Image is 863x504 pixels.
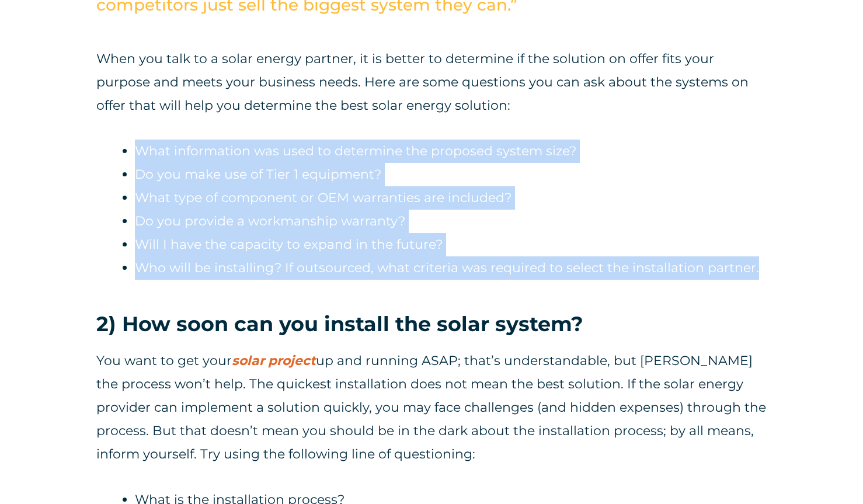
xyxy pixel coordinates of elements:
[135,210,767,233] li: Do you provide a workmanship warranty?
[135,163,767,186] li: Do you make use of Tier 1 equipment?
[135,256,767,280] li: Who will be installing? If outsourced, what criteria was required to select the installation part...
[135,233,767,256] li: Will I have the capacity to expand in the future?
[96,47,767,117] p: When you talk to a solar energy partner, it is better to determine if the solution on offer fits ...
[96,349,767,466] p: You want to get your up and running ASAP; that’s understandable, but [PERSON_NAME] the process wo...
[232,353,316,369] a: solar project
[96,311,767,338] h3: 2) How soon can you install the solar system?
[135,186,767,210] li: What type of component or OEM warranties are included?
[135,140,767,163] li: What information was used to determine the proposed system size?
